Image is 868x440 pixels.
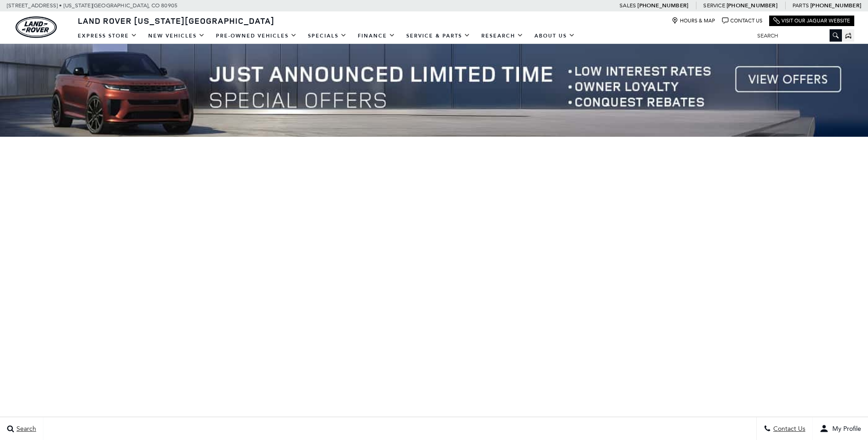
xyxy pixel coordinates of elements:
[771,425,805,433] span: Contact Us
[7,2,178,9] a: [STREET_ADDRESS] • [US_STATE][GEOGRAPHIC_DATA], CO 80905
[829,425,861,433] span: My Profile
[16,16,57,38] a: land-rover
[210,28,302,44] a: Pre-Owned Vehicles
[352,28,401,44] a: Finance
[529,28,581,44] a: About Us
[727,2,777,9] a: [PHONE_NUMBER]
[78,15,275,26] span: Land Rover [US_STATE][GEOGRAPHIC_DATA]
[750,30,842,41] input: Search
[620,2,636,9] span: Sales
[72,28,581,44] nav: Main Navigation
[703,2,725,9] span: Service
[16,16,57,38] img: Land Rover
[672,17,715,24] a: Hours & Map
[637,2,688,9] a: [PHONE_NUMBER]
[810,2,861,9] a: [PHONE_NUMBER]
[143,28,210,44] a: New Vehicles
[773,17,850,24] a: Visit Our Jaguar Website
[793,2,809,9] span: Parts
[72,15,280,26] a: Land Rover [US_STATE][GEOGRAPHIC_DATA]
[302,28,352,44] a: Specials
[476,28,529,44] a: Research
[401,28,476,44] a: Service & Parts
[722,17,762,24] a: Contact Us
[813,417,868,440] button: user-profile-menu
[14,425,36,433] span: Search
[72,28,143,44] a: EXPRESS STORE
